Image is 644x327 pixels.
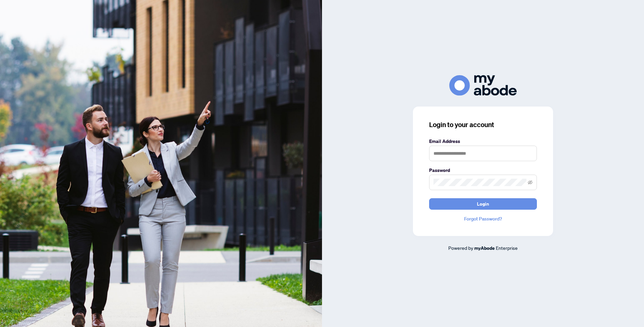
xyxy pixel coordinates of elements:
span: Enterprise [496,245,518,251]
span: Powered by [448,245,473,251]
label: Password [429,167,537,174]
a: Forgot Password? [429,215,537,222]
span: Login [477,199,489,209]
a: myAbode [474,244,495,252]
h3: Login to your account [429,120,537,129]
span: eye-invisible [528,180,533,185]
label: Email Address [429,138,537,145]
button: Login [429,198,537,210]
img: ma-logo [449,75,517,96]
